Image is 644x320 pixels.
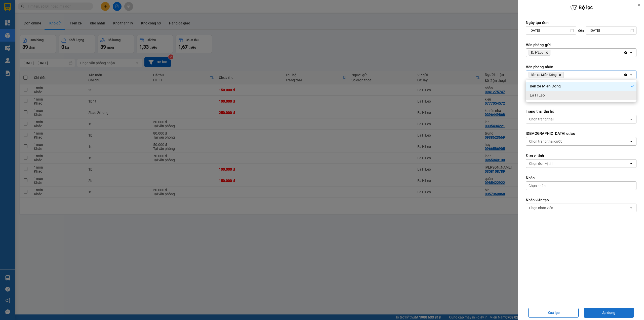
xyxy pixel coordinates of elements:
[529,205,553,210] div: Chọn nhân viên
[551,50,552,55] input: Selected Ea H'Leo.
[529,50,550,56] span: Ea H'Leo, close by backspace
[526,20,636,25] label: Ngày tạo đơn
[526,153,636,158] label: Đơn vị tính
[624,51,628,55] svg: Clear all
[526,109,636,114] label: Trạng thái thu hộ
[629,73,633,77] svg: open
[530,84,561,89] span: Bến xe Miền Đông
[526,42,636,47] label: Văn phòng gửi
[529,117,553,122] div: Chọn trạng thái
[629,139,633,143] svg: open
[629,206,633,210] svg: open
[526,175,636,180] label: Nhãn
[531,51,543,55] span: Ea H'Leo
[526,198,636,203] label: Nhân viên tạo
[526,26,576,35] input: Select a date.
[629,117,633,121] svg: open
[558,73,561,76] svg: Delete
[578,28,584,33] span: đến
[530,93,545,98] span: Ea H'Leo
[545,51,548,54] svg: Delete
[526,80,636,102] ul: Menu
[531,73,556,77] span: Bến xe Miền Đông
[586,26,636,35] input: Select a date.
[529,161,554,166] div: Chọn đơn vị tính
[565,72,565,77] input: Selected Bến xe Miền Đông.
[629,162,633,166] svg: open
[529,139,562,144] div: Chọn trạng thái cước
[584,308,634,318] button: Áp dụng
[526,65,636,70] label: Văn phòng nhận
[624,73,628,77] svg: Clear all
[529,72,564,78] span: Bến xe Miền Đông, close by backspace
[518,4,644,12] h6: Bộ lọc
[529,183,546,188] span: Chọn nhãn
[629,51,633,55] svg: open
[526,131,636,136] label: [DEMOGRAPHIC_DATA] cước
[528,308,579,318] button: Xoá lọc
